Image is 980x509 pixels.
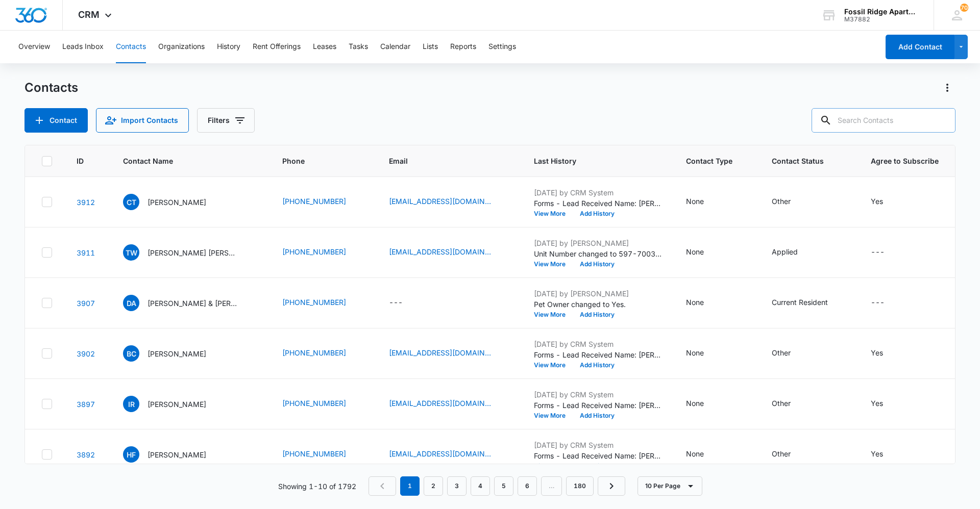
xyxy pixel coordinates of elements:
p: [PERSON_NAME] [PERSON_NAME] [148,247,239,258]
button: Leads Inbox [62,31,104,63]
p: [PERSON_NAME] [148,197,206,208]
span: TW [123,244,139,261]
a: [PHONE_NUMBER] [282,246,346,257]
a: Page 5 [494,476,513,496]
div: Contact Type - None - Select to Edit Field [686,196,722,208]
em: 1 [400,476,420,496]
div: Contact Name - Charles Talton - Select to Edit Field [123,194,225,210]
div: Phone - 13087639320 - Select to Edit Field [282,196,364,208]
span: ID [77,156,84,166]
div: Agree to Subscribe - - Select to Edit Field [871,297,903,309]
a: Navigate to contact details page for Barbara Coleman [77,349,95,358]
a: Next Page [598,476,625,496]
div: Contact Type - None - Select to Edit Field [686,246,722,259]
div: Contact Status - Other - Select to Edit Field [772,347,809,360]
a: [PHONE_NUMBER] [282,448,346,459]
button: View More [534,463,573,469]
button: Settings [488,31,516,63]
button: Add Contact [886,35,954,59]
button: View More [534,312,573,318]
a: Navigate to contact details page for Israel Rocha [77,400,95,409]
button: Calendar [380,31,410,63]
div: Agree to Subscribe - Yes - Select to Edit Field [871,347,901,360]
span: Contact Name [123,156,243,166]
button: Overview [18,31,50,63]
a: Page 4 [471,476,490,496]
a: [EMAIL_ADDRESS][DOMAIN_NAME] [389,448,491,459]
a: [PHONE_NUMBER] [282,196,346,207]
p: Forms - Lead Received Name: [PERSON_NAME] Email: [EMAIL_ADDRESS][DOMAIN_NAME] Phone: [PHONE_NUMBE... [534,450,661,461]
div: Yes [871,448,883,459]
button: Import Contacts [96,108,189,133]
button: Tasks [349,31,368,63]
div: --- [871,297,885,309]
a: Page 6 [518,476,537,496]
p: [DATE] by CRM System [534,440,661,450]
div: None [686,297,704,308]
span: BC [123,345,139,362]
div: Contact Name - Trevor Wagner Alani Casiano - Select to Edit Field [123,244,258,261]
div: Contact Type - None - Select to Edit Field [686,347,722,360]
div: Email - trevorwagner32@gmail.com - Select to Edit Field [389,246,509,259]
p: [DATE] by CRM System [534,339,661,349]
span: Phone [282,156,350,166]
div: Contact Status - Other - Select to Edit Field [772,448,809,461]
span: Agree to Subscribe [871,156,939,166]
a: Navigate to contact details page for Charles Talton [77,198,95,207]
div: Agree to Subscribe - Yes - Select to Edit Field [871,448,901,461]
span: DA [123,295,139,311]
div: None [686,246,704,257]
a: [EMAIL_ADDRESS][DOMAIN_NAME] [389,347,491,358]
p: [PERSON_NAME] [148,399,206,410]
h1: Contacts [24,80,78,95]
div: None [686,398,704,409]
div: Contact Type - None - Select to Edit Field [686,297,722,309]
div: Phone - (972) 209-4760 - Select to Edit Field [282,297,364,309]
a: [PHONE_NUMBER] [282,297,346,308]
div: Email - barbcoleman4@gmail.com - Select to Edit Field [389,347,509,360]
p: Forms - Lead Received Name: [PERSON_NAME] Email: [EMAIL_ADDRESS][DOMAIN_NAME] Phone: [PHONE_NUMBE... [534,400,661,411]
p: Forms - Lead Received Name: [PERSON_NAME] Email: [EMAIL_ADDRESS][DOMAIN_NAME] Phone: [PHONE_NUMBE... [534,198,661,209]
a: Page 2 [424,476,443,496]
p: Pet Owner changed to Yes. [534,299,661,310]
div: Yes [871,398,883,409]
div: Contact Type - None - Select to Edit Field [686,398,722,410]
button: Add History [573,463,622,469]
div: None [686,448,704,459]
div: Email - hankdryan@gmail.com - Select to Edit Field [389,448,509,461]
span: IR [123,396,139,412]
p: [PERSON_NAME] & [PERSON_NAME] [148,298,239,309]
span: CT [123,194,139,210]
div: Contact Name - David Adams & Elizzabeth Loomis - Select to Edit Field [123,295,258,311]
span: Contact Status [772,156,831,166]
a: Page 3 [447,476,467,496]
div: Contact Name - Hank Flanagan - Select to Edit Field [123,446,225,463]
div: Contact Status - Current Resident - Select to Edit Field [772,297,846,309]
button: 10 Per Page [638,476,702,496]
div: --- [871,246,885,259]
span: Contact Type [686,156,732,166]
span: Email [389,156,495,166]
div: None [686,347,704,358]
button: Leases [313,31,336,63]
button: Add History [573,211,622,217]
div: account id [844,16,919,23]
button: Add History [573,362,622,368]
a: [PHONE_NUMBER] [282,347,346,358]
div: Email - Israel.illo@hotmail.com - Select to Edit Field [389,398,509,410]
button: Rent Offerings [253,31,301,63]
button: View More [534,362,573,368]
div: Other [772,448,791,459]
div: Phone - (970) 305-6709 - Select to Edit Field [282,246,364,259]
div: Email - owynta@outlook.com - Select to Edit Field [389,196,509,208]
button: History [217,31,240,63]
div: Phone - (720) 624-6856 - Select to Edit Field [282,448,364,461]
input: Search Contacts [812,108,955,133]
button: Actions [939,80,955,96]
button: View More [534,261,573,267]
div: Agree to Subscribe - Yes - Select to Edit Field [871,398,901,410]
div: Email - - Select to Edit Field [389,297,421,309]
div: Other [772,347,791,358]
div: Contact Status - Other - Select to Edit Field [772,196,809,208]
span: CRM [78,9,100,20]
